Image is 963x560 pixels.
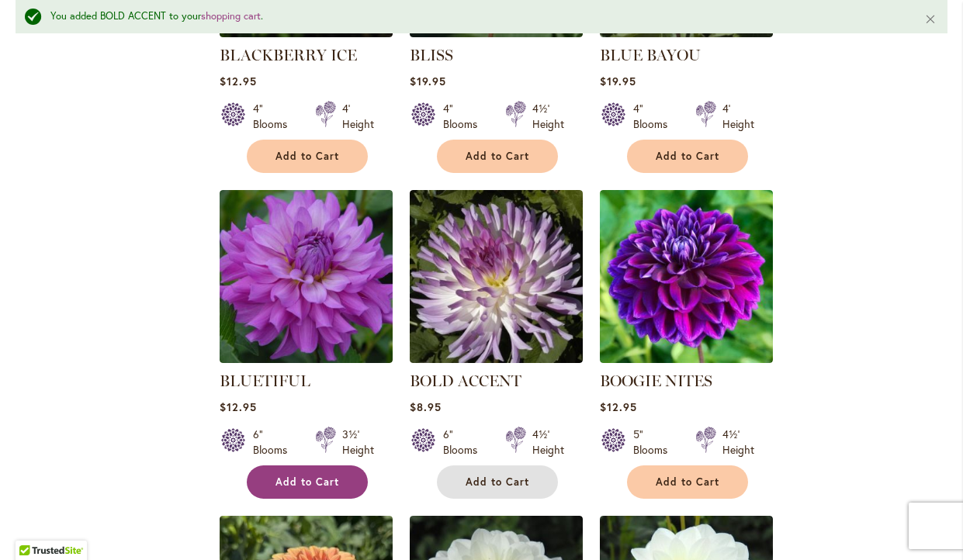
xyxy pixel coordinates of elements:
[247,140,368,173] button: Add to Cart
[342,427,374,458] div: 3½' Height
[437,140,558,173] button: Add to Cart
[722,101,754,132] div: 4' Height
[220,74,257,88] span: $12.95
[600,74,636,88] span: $19.95
[342,101,374,132] div: 4' Height
[600,190,773,363] img: BOOGIE NITES
[600,399,637,414] span: $12.95
[443,101,487,132] div: 4" Blooms
[275,475,339,489] span: Add to Cart
[50,9,901,24] div: You added BOLD ACCENT to your .
[201,9,261,22] a: shopping cart
[247,465,368,499] button: Add to Cart
[466,150,529,163] span: Add to Cart
[410,399,442,414] span: $8.95
[410,372,521,390] a: BOLD ACCENT
[633,427,677,458] div: 5" Blooms
[410,351,583,366] a: BOLD ACCENT
[410,46,453,64] a: BLISS
[220,46,357,64] a: BLACKBERRY ICE
[220,351,393,366] a: Bluetiful
[220,399,257,414] span: $12.95
[532,101,564,132] div: 4½' Height
[466,475,529,489] span: Add to Cart
[633,101,677,132] div: 4" Blooms
[532,427,564,458] div: 4½' Height
[656,475,719,489] span: Add to Cart
[220,190,393,363] img: Bluetiful
[410,190,583,363] img: BOLD ACCENT
[600,372,712,390] a: BOOGIE NITES
[275,150,339,163] span: Add to Cart
[12,505,55,548] iframe: Launch Accessibility Center
[220,372,310,390] a: BLUETIFUL
[437,465,558,499] button: Add to Cart
[253,427,296,458] div: 6" Blooms
[627,140,748,173] button: Add to Cart
[600,351,773,366] a: BOOGIE NITES
[600,46,701,64] a: BLUE BAYOU
[627,465,748,499] button: Add to Cart
[443,427,487,458] div: 6" Blooms
[410,74,446,88] span: $19.95
[656,150,719,163] span: Add to Cart
[253,101,296,132] div: 4" Blooms
[722,427,754,458] div: 4½' Height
